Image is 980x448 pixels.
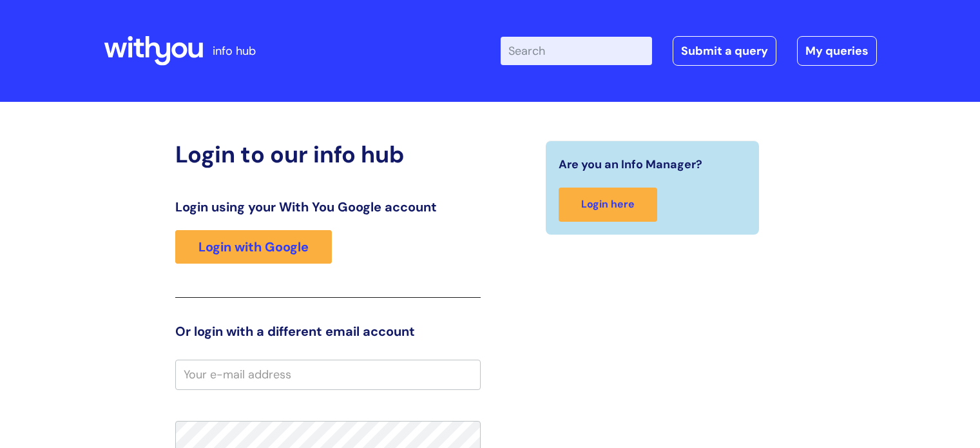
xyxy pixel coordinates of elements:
[213,41,256,61] p: info hub
[673,36,776,66] a: Submit a query
[175,199,481,215] h3: Login using your With You Google account
[175,141,481,168] h2: Login to our info hub
[175,360,481,389] input: Your e-mail address
[501,37,652,65] input: Search
[175,324,481,339] h3: Or login with a different email account
[559,154,702,175] span: Are you an Info Manager?
[559,188,657,222] a: Login here
[797,36,877,66] a: My queries
[175,230,332,264] a: Login with Google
